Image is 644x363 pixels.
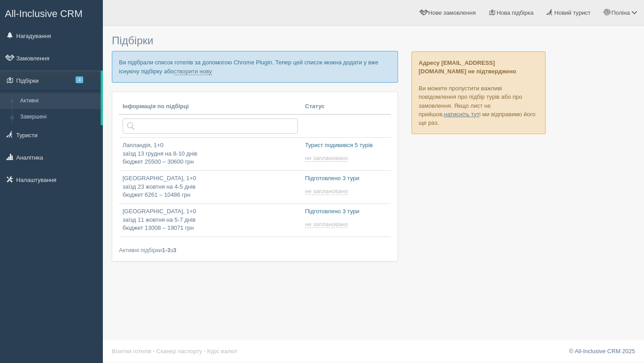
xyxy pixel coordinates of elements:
[119,99,301,115] th: Інформація по підбірці
[16,109,101,125] a: Завершені
[0,0,102,25] a: All-Inclusive CRM
[204,348,206,355] span: ·
[157,348,202,355] a: Сканер паспорту
[305,188,348,195] span: не заплановано
[119,138,301,170] a: Лапландія, 1+0заїзд 13 грудня на 8-10 днівбюджет 25500 – 30600 грн
[569,348,635,355] a: © All-Inclusive CRM 2025
[123,207,298,232] p: [GEOGRAPHIC_DATA], 1+0 заїзд 11 жовтня на 5-7 днів бюджет 13008 – 19071 грн
[305,174,387,183] p: Підготовлено 3 тури
[5,8,83,19] span: All-Inclusive CRM
[76,76,83,83] span: 3
[119,204,301,236] a: [GEOGRAPHIC_DATA], 1+0заїзд 11 жовтня на 5-7 днівбюджет 13008 – 19071 грн
[305,188,350,195] a: не заплановано
[305,221,350,228] a: не заплановано
[123,174,298,199] p: [GEOGRAPHIC_DATA], 1+0 заїзд 23 жовтня на 4-5 днів бюджет 6261 – 10486 грн
[496,9,534,16] span: Нова підбірка
[123,118,298,134] input: Пошук за країною або туристом
[112,348,152,355] a: Візитки готелів
[162,247,170,253] b: 1-3
[123,141,298,166] p: Лапландія, 1+0 заїзд 13 грудня на 8-10 днів бюджет 25500 – 30600 грн
[305,207,387,216] p: Підготовлено 3 тури
[173,247,176,253] b: 3
[153,348,155,355] span: ·
[305,221,348,228] span: не заплановано
[411,51,546,134] p: Ви можете пропустити важливі повідомлення про підбір турів або про замовлення. Якщо лист не прийш...
[428,9,475,16] span: Нове замовлення
[611,9,630,16] span: Поліна
[16,93,101,109] a: Активні
[119,171,301,203] a: [GEOGRAPHIC_DATA], 1+0заїзд 23 жовтня на 4-5 днівбюджет 6261 – 10486 грн
[301,99,391,115] th: Статус
[419,59,516,75] b: Адресу [EMAIL_ADDRESS][DOMAIN_NAME] не підтверджено
[112,34,153,46] span: Підбірки
[207,348,237,355] a: Курс валют
[305,141,387,150] p: Турист подивився 5 турів
[305,155,348,162] span: не заплановано
[555,9,591,16] span: Новий турист
[174,68,212,75] a: створити нову
[119,246,391,254] div: Активні підбірки з
[305,155,350,162] a: не заплановано
[444,111,479,118] a: натисніть тут
[112,51,398,82] p: Ви підібрали список готелів за допомогою Chrome Plugin. Тепер цей список можна додати у вже існую...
